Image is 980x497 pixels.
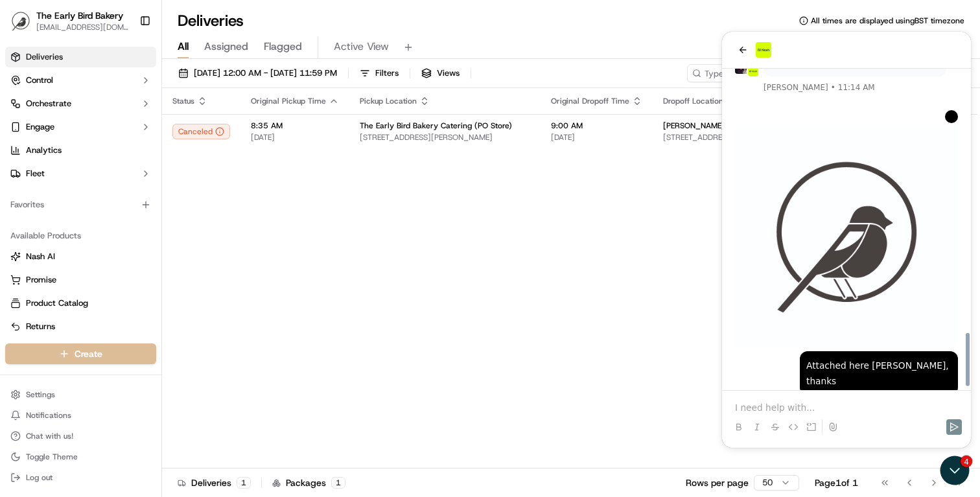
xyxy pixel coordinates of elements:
a: Nash AI [10,251,151,262]
span: Deliveries [26,51,63,63]
button: Log out [5,468,156,487]
span: Status [172,96,194,106]
span: Control [26,75,53,86]
span: Fleet [26,168,45,179]
button: Engage [5,117,156,137]
span: Analytics [26,144,62,156]
div: Favorites [5,194,156,215]
input: Type to search [687,64,804,82]
span: Chat with us! [26,431,73,441]
img: The Early Bird Bakery [10,10,31,31]
span: Active View [334,39,389,54]
button: Filters [354,64,404,82]
button: Settings [5,386,156,404]
p: Rows per page [686,476,749,489]
button: [EMAIL_ADDRESS][DOMAIN_NAME] [36,22,129,32]
a: Product Catalog [10,297,151,309]
span: Views [437,67,460,79]
span: Original Pickup Time [251,96,326,106]
span: Assigned [204,39,248,54]
span: Pickup Location [360,96,417,106]
button: Promise [5,270,156,290]
span: Settings [26,389,55,400]
span: [STREET_ADDRESS][PERSON_NAME] [360,132,530,143]
span: Filters [375,67,399,79]
button: Nash AI [5,246,156,267]
span: Create [75,347,102,360]
span: The Early Bird Bakery Catering (PO Store) [360,121,512,131]
span: Product Catalog [26,297,88,309]
span: Toggle Theme [26,452,78,462]
button: Views [415,64,465,82]
button: The Early Bird Bakery [36,9,123,22]
button: Product Catalog [5,293,156,314]
div: Page 1 of 1 [815,476,858,489]
span: [DATE] [251,132,339,143]
button: Canceled [172,124,230,139]
h1: Deliveries [178,10,244,31]
button: Returns [5,316,156,337]
a: Returns [10,321,151,332]
span: Promise [26,274,56,286]
span: Nash AI [26,251,55,262]
span: 8:35 AM [251,121,339,131]
div: 1 [237,477,251,489]
span: [DATE] 12:00 AM - [DATE] 11:59 PM [194,67,337,79]
button: Orchestrate [5,93,156,114]
button: Chat with us! [5,427,156,445]
span: 9:00 AM [551,121,642,131]
button: Notifications [5,406,156,424]
span: Notifications [26,410,71,421]
iframe: Customer support window [722,32,971,448]
span: Returns [26,321,55,332]
span: All times are displayed using BST timezone [811,16,964,26]
a: Deliveries [5,47,156,67]
button: Create [5,343,156,364]
span: Flagged [264,39,302,54]
div: Packages [272,476,345,489]
button: The Early Bird BakeryThe Early Bird Bakery[EMAIL_ADDRESS][DOMAIN_NAME] [5,5,134,36]
a: Promise [10,274,151,286]
span: [DATE] [551,132,642,143]
span: [PERSON_NAME] [663,121,725,131]
a: Analytics [5,140,156,161]
button: Fleet [5,163,156,184]
span: Dropoff Location [663,96,723,106]
span: All [178,39,189,54]
span: Orchestrate [26,98,71,110]
div: Deliveries [178,476,251,489]
button: Toggle Theme [5,448,156,466]
span: Original Dropoff Time [551,96,629,106]
div: 1 [331,477,345,489]
iframe: Open customer support [939,454,974,489]
button: Control [5,70,156,91]
div: Available Products [5,225,156,246]
button: [DATE] 12:00 AM - [DATE] 11:59 PM [172,64,343,82]
span: [STREET_ADDRESS] [663,132,746,143]
span: Engage [26,121,54,133]
span: Log out [26,472,52,483]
